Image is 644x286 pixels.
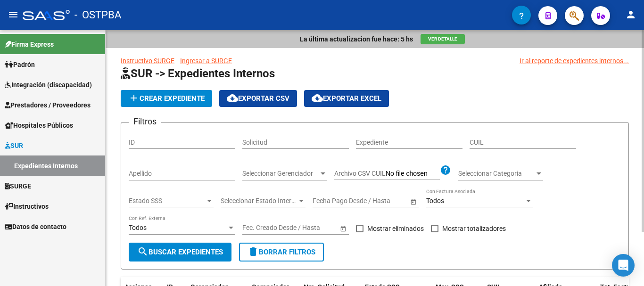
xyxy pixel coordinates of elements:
mat-icon: menu [8,9,19,20]
mat-icon: cloud_download [312,92,323,104]
span: Mostrar eliminados [367,223,424,234]
a: Ingresar a SURGE [180,57,232,65]
span: Crear Expediente [128,94,205,103]
button: Buscar Expedientes [129,243,231,261]
span: Borrar Filtros [248,248,315,256]
span: Archivo CSV CUIL [334,170,386,177]
span: SURGE [5,181,31,191]
span: Estado SSS [129,197,205,205]
span: Integración (discapacidad) [5,80,92,90]
span: - OSTPBA [74,5,121,25]
span: Buscar Expedientes [137,248,223,256]
button: Borrar Filtros [239,243,324,261]
span: Seleccionar Gerenciador [242,170,319,178]
mat-icon: search [137,246,149,257]
input: Start date [313,197,342,205]
span: Mostrar totalizadores [442,223,506,234]
span: Firma Express [5,39,54,49]
span: Exportar CSV [227,94,289,103]
span: Exportar EXCEL [312,94,381,103]
input: Archivo CSV CUIL [386,170,440,178]
mat-icon: add [128,92,140,104]
button: Exportar EXCEL [304,90,389,107]
mat-icon: person [625,9,636,20]
mat-icon: help [440,164,451,176]
mat-icon: cloud_download [227,92,238,104]
span: Instructivos [5,201,49,212]
mat-icon: delete [248,246,259,257]
span: Seleccionar Categoria [458,170,535,178]
button: Open calendar [338,223,348,233]
input: End date [280,224,326,232]
button: Crear Expediente [121,90,212,107]
div: Open Intercom Messenger [612,254,635,277]
span: Padrón [5,59,35,70]
a: Ir al reporte de expedientes internos... [520,56,629,66]
span: Prestadores / Proveedores [5,100,91,110]
span: Todos [129,224,147,231]
span: SUR -> Expedientes Internos [121,67,275,80]
input: End date [350,197,396,205]
span: Hospitales Públicos [5,120,73,131]
input: Start date [242,224,272,232]
h3: Filtros [129,115,161,128]
a: Instructivo SURGE [121,57,174,65]
span: Seleccionar Estado Interno [221,197,297,205]
span: Todos [426,197,444,204]
button: Exportar CSV [219,90,297,107]
button: Open calendar [408,196,418,206]
p: La última actualizacion fue hace: 5 hs [300,34,413,44]
span: Ver Detalle [428,36,457,41]
span: SUR [5,140,23,151]
span: Datos de contacto [5,221,66,232]
button: Ver Detalle [421,34,465,44]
